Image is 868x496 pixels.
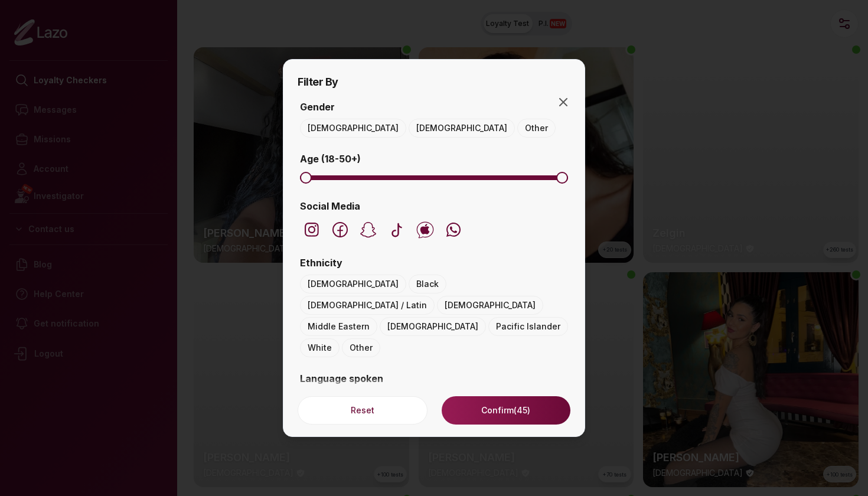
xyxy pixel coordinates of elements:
label: Social Media [298,199,570,213]
button: Pacific Islander [488,317,568,336]
button: [DEMOGRAPHIC_DATA] [380,317,486,336]
span: Maximum [556,172,568,184]
span: Minimum [300,172,312,184]
button: [DEMOGRAPHIC_DATA] / Latin [300,296,435,315]
h2: Filter By [283,74,585,90]
button: Other [517,119,556,138]
button: [DEMOGRAPHIC_DATA] [437,296,543,315]
label: Gender [298,100,570,114]
button: Reset [298,396,428,425]
label: Language spoken [298,371,570,386]
span: ( 18 - 50 +) [321,153,361,165]
button: [DEMOGRAPHIC_DATA] [300,275,406,293]
button: Other [342,338,380,357]
button: White [300,338,340,357]
button: [DEMOGRAPHIC_DATA] [409,119,515,138]
button: [DEMOGRAPHIC_DATA] [300,119,406,138]
button: Middle Eastern [300,317,377,336]
label: Age [298,152,570,166]
label: Ethnicity [298,256,570,270]
button: Confirm(45) [442,396,570,425]
button: Black [409,275,446,293]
